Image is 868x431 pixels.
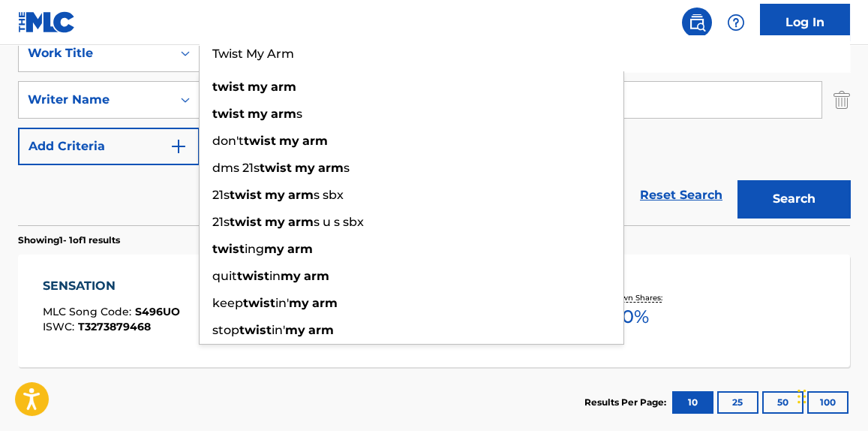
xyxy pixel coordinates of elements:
strong: twist [230,215,262,229]
strong: arm [271,107,296,121]
span: ing [245,242,264,256]
strong: arm [304,269,329,283]
button: Add Criteria [18,128,200,165]
strong: my [264,242,284,256]
strong: twist [212,80,245,94]
span: dms 21s [212,161,260,175]
strong: twist [239,323,272,337]
strong: twist [244,134,276,148]
p: Showing 1 - 1 of 1 results [18,234,120,247]
span: keep [212,296,243,310]
strong: my [285,323,305,337]
strong: twist [212,242,245,256]
span: 21s [212,215,230,229]
span: in' [275,296,289,310]
span: s [344,161,350,175]
strong: my [281,269,301,283]
strong: twist [230,188,262,202]
img: 9d2ae6d4665cec9f34b9.svg [170,137,188,155]
strong: twist [212,107,245,121]
span: S496UO [135,305,180,318]
strong: my [265,215,285,229]
a: Reset Search [632,179,730,212]
strong: arm [288,188,314,202]
img: Delete Criterion [833,81,850,119]
a: Log In [760,4,850,41]
img: MLC Logo [18,11,76,33]
a: Public Search [682,8,712,38]
strong: arm [302,134,328,148]
div: Help [721,8,751,38]
span: 100 % [603,303,649,330]
strong: my [289,296,309,310]
span: stop [212,323,239,337]
strong: arm [288,215,314,229]
span: 21s [212,188,230,202]
strong: my [279,134,299,148]
button: 25 [717,391,758,414]
div: Writer Name [28,91,163,109]
strong: my [265,188,285,202]
button: 10 [672,391,713,414]
strong: twist [237,269,269,283]
form: Search Form [18,35,850,225]
span: don't [212,134,244,148]
span: s u s sbx [314,215,364,229]
div: Work Title [28,44,163,62]
strong: arm [312,296,338,310]
span: s [296,107,302,121]
strong: my [295,161,315,175]
p: Total Known Shares: [586,292,666,303]
button: Search [737,180,850,218]
button: 50 [762,391,803,414]
span: s sbx [314,188,344,202]
span: ISWC : [43,320,78,333]
p: Results Per Page: [584,396,670,409]
strong: arm [287,242,313,256]
strong: my [248,80,268,94]
strong: twist [243,296,275,310]
strong: arm [318,161,344,175]
span: MLC Song Code : [43,305,135,318]
span: in' [272,323,285,337]
div: SENSATION [43,277,180,295]
span: quit [212,269,237,283]
div: Drag [797,374,806,419]
img: help [727,14,745,32]
strong: twist [260,161,292,175]
span: in [269,269,281,283]
span: T3273879468 [78,320,151,333]
strong: arm [271,80,296,94]
img: search [688,14,706,32]
strong: my [248,107,268,121]
strong: arm [308,323,334,337]
iframe: Chat Widget [793,359,868,431]
a: SENSATIONMLC Song Code:S496UOISWC:T3273879468Writers (1)SAGE [PERSON_NAME]Recording Artists (10)D... [18,255,850,367]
